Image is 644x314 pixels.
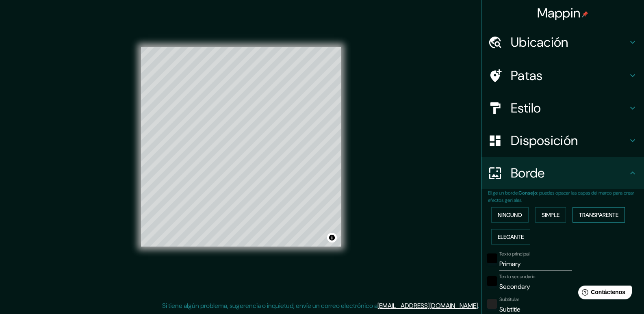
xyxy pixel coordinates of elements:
font: : puedes opacar las capas del marco para crear efectos geniales. [488,190,634,204]
font: Ninguno [498,211,522,219]
button: Transparente [572,207,625,223]
font: Mappin [537,4,581,22]
div: Ubicación [481,26,644,58]
font: Estilo [511,100,541,117]
font: Simple [542,211,559,219]
font: Texto principal [499,251,529,257]
font: Disposición [511,132,578,149]
button: negro [487,276,497,286]
button: Ninguno [491,207,529,223]
div: Patas [481,59,644,92]
font: Si tiene algún problema, sugerencia o inquietud, envíe un correo electrónico a [162,301,377,310]
button: Elegante [491,229,530,245]
font: Elige un borde. [488,190,518,196]
div: Disposición [481,124,644,157]
iframe: Lanzador de widgets de ayuda [572,282,635,305]
font: Borde [511,165,545,182]
font: Ubicación [511,34,568,51]
font: Subtitular [499,296,519,303]
a: [EMAIL_ADDRESS][DOMAIN_NAME] [377,301,478,310]
button: Simple [535,207,566,223]
button: color-222222 [487,299,497,309]
button: negro [487,253,497,263]
font: Patas [511,67,543,84]
font: . [479,301,480,310]
div: Borde [481,157,644,189]
button: Activar o desactivar atribución [327,233,337,243]
font: Transparente [579,211,618,219]
img: pin-icon.png [582,11,588,17]
font: Texto secundario [499,273,536,280]
font: Consejo [518,190,537,196]
font: . [480,301,482,310]
div: Estilo [481,92,644,124]
font: Elegante [498,233,524,240]
font: . [478,301,479,310]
